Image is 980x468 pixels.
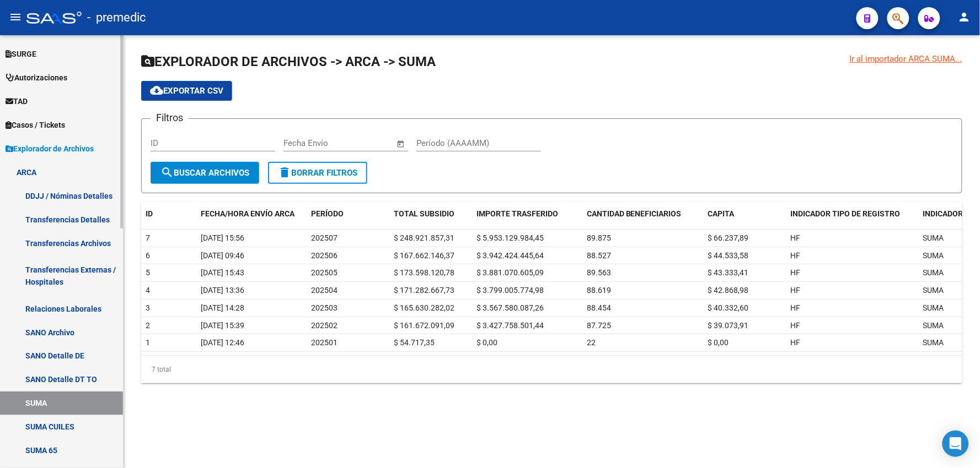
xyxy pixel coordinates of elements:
span: 88.454 [587,303,611,312]
span: SURGE [6,48,36,60]
datatable-header-cell: TOTAL SUBSIDIO [389,202,472,226]
span: $ 54.717,35 [394,338,435,347]
span: 5 [146,268,150,277]
span: 2 [146,321,150,330]
div: 7 total [141,356,962,383]
button: Borrar Filtros [268,162,367,184]
span: $ 40.332,60 [708,303,749,312]
h3: Filtros [151,110,189,126]
span: HF [791,303,801,312]
span: 87.725 [587,321,611,330]
span: EXPLORADOR DE ARCHIVOS -> ARCA -> SUMA [141,54,436,69]
span: SUMA [923,338,944,347]
mat-icon: menu [9,10,22,24]
span: TOTAL SUBSIDIO [394,209,454,218]
span: [DATE] 15:43 [201,268,244,277]
span: $ 66.237,89 [708,233,749,242]
button: Buscar Archivos [151,162,259,184]
span: [DATE] 12:46 [201,338,244,347]
span: 1 [146,338,150,347]
span: $ 171.282.667,73 [394,286,454,295]
span: HF [791,251,801,260]
span: 4 [146,286,150,295]
span: 89.563 [587,268,611,277]
span: - premedic [87,6,146,30]
span: $ 3.567.580.087,26 [476,303,544,312]
span: $ 5.953.129.984,45 [476,233,544,242]
span: SUMA [923,233,944,242]
span: Exportar CSV [150,86,223,96]
span: SUMA [923,286,944,295]
span: HF [791,268,801,277]
datatable-header-cell: INDICADOR TIPO DE REGISTRO [786,202,919,226]
div: Open Intercom Messenger [942,431,969,457]
span: 202506 [311,251,338,260]
button: Exportar CSV [141,81,232,101]
span: SUMA [923,321,944,330]
span: $ 165.630.282,02 [394,303,454,312]
span: HF [791,321,801,330]
span: 202502 [311,321,338,330]
span: $ 248.921.857,31 [394,233,454,242]
datatable-header-cell: FECHA/HORA ENVÍO ARCA [196,202,307,226]
datatable-header-cell: CAPITA [704,202,786,226]
mat-icon: search [160,166,174,179]
span: HF [791,286,801,295]
span: Autorizaciones [6,72,67,84]
datatable-header-cell: ID [141,202,196,226]
span: HF [791,338,801,347]
span: CANTIDAD BENEFICIARIOS [587,209,682,218]
span: [DATE] 09:46 [201,251,244,260]
span: SUMA [923,303,944,312]
span: SUMA [923,251,944,260]
span: 202503 [311,303,338,312]
span: $ 0,00 [708,338,729,347]
span: 22 [587,338,596,347]
span: 202507 [311,233,338,242]
span: CAPITA [708,209,735,218]
span: 88.619 [587,286,611,295]
span: 202504 [311,286,338,295]
span: $ 3.799.005.774,98 [476,286,544,295]
span: [DATE] 14:28 [201,303,244,312]
input: Fecha inicio [283,138,328,148]
span: FECHA/HORA ENVÍO ARCA [201,209,294,218]
span: $ 42.868,98 [708,286,749,295]
span: Casos / Tickets [6,119,65,131]
span: PERÍODO [311,209,344,218]
span: Explorador de Archivos [6,143,94,155]
span: Buscar Archivos [160,168,249,178]
span: $ 161.672.091,09 [394,321,454,330]
datatable-header-cell: CANTIDAD BENEFICIARIOS [582,202,704,226]
span: 89.875 [587,233,611,242]
div: Ir al importador ARCA SUMA... [850,53,962,65]
span: 202501 [311,338,338,347]
span: [DATE] 15:56 [201,233,244,242]
mat-icon: cloud_download [150,84,163,97]
mat-icon: delete [278,166,291,179]
datatable-header-cell: IMPORTE TRASFERIDO [472,202,582,226]
span: 7 [146,233,150,242]
span: INDICADOR TIPO DE REGISTRO [791,209,901,218]
span: $ 43.333,41 [708,268,749,277]
span: 3 [146,303,150,312]
span: IMPORTE TRASFERIDO [476,209,558,218]
button: Open calendar [395,138,408,150]
span: 88.527 [587,251,611,260]
span: 6 [146,251,150,260]
span: $ 3.427.758.501,44 [476,321,544,330]
span: [DATE] 13:36 [201,286,244,295]
span: HF [791,233,801,242]
span: $ 173.598.120,78 [394,268,454,277]
span: ID [146,209,153,218]
span: $ 3.881.070.605,09 [476,268,544,277]
span: Borrar Filtros [278,168,357,178]
mat-icon: person [958,10,971,24]
datatable-header-cell: PERÍODO [307,202,389,226]
input: Fecha fin [338,138,392,148]
span: $ 3.942.424.445,64 [476,251,544,260]
span: [DATE] 15:39 [201,321,244,330]
span: $ 0,00 [476,338,497,347]
span: $ 39.073,91 [708,321,749,330]
span: 202505 [311,268,338,277]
